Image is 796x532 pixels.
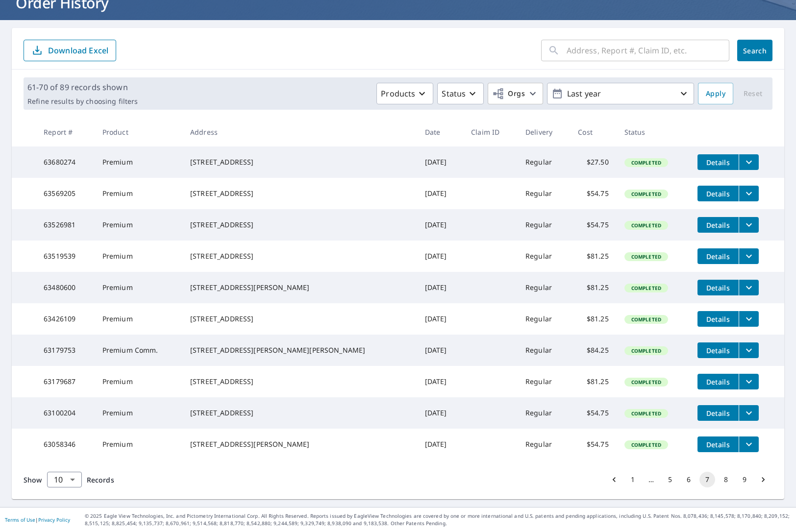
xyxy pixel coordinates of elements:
td: [DATE] [417,335,464,366]
button: Go to page 5 [662,472,678,487]
td: $54.75 [570,178,617,209]
p: © 2025 Eagle View Technologies, Inc. and Pictometry International Corp. All Rights Reserved. Repo... [85,512,791,527]
button: Go to page 1 [625,472,641,487]
div: [STREET_ADDRESS] [190,189,409,198]
span: Completed [625,285,667,291]
td: Premium [95,178,182,209]
td: Regular [518,335,570,366]
button: Status [437,83,484,104]
td: 63680274 [36,146,94,178]
td: Premium [95,241,182,272]
button: detailsBtn-63480600 [697,280,739,295]
button: filesDropdownBtn-63100204 [739,405,759,421]
span: Completed [625,410,667,417]
input: Address, Report #, Claim ID, etc. [567,37,729,64]
button: detailsBtn-63569205 [697,186,739,201]
button: detailsBtn-63179753 [697,342,739,358]
div: 10 [47,466,82,493]
div: [STREET_ADDRESS] [190,314,409,324]
button: Go to page 9 [737,472,752,487]
td: [DATE] [417,241,464,272]
span: Show [24,475,42,484]
p: Status [442,88,466,99]
th: Date [417,118,464,146]
div: [STREET_ADDRESS] [190,377,409,387]
a: Terms of Use [5,516,35,523]
p: Download Excel [48,45,108,56]
div: [STREET_ADDRESS][PERSON_NAME][PERSON_NAME] [190,345,409,355]
td: $81.25 [570,272,617,303]
button: page 7 [699,472,715,487]
td: 63526981 [36,209,94,241]
button: detailsBtn-63680274 [697,154,739,170]
button: filesDropdownBtn-63058346 [739,436,759,452]
span: Completed [625,222,667,229]
button: Last year [547,83,694,104]
button: detailsBtn-63426109 [697,311,739,327]
th: Cost [570,118,617,146]
span: Completed [625,379,667,386]
span: Details [703,252,733,261]
div: Show 10 records [47,472,82,487]
td: [DATE] [417,397,464,429]
td: [DATE] [417,178,464,209]
td: Premium [95,303,182,335]
td: Premium [95,272,182,303]
span: Completed [625,191,667,197]
div: … [644,475,659,484]
button: Orgs [488,83,543,104]
p: Products [381,88,415,99]
button: Apply [698,83,733,104]
span: Details [703,283,733,292]
td: Regular [518,272,570,303]
td: 63426109 [36,303,94,335]
td: $81.25 [570,241,617,272]
td: Regular [518,209,570,241]
p: Last year [563,85,678,102]
button: detailsBtn-63526981 [697,217,739,233]
button: Go to next page [755,472,771,487]
div: [STREET_ADDRESS] [190,220,409,230]
span: Completed [625,347,667,354]
th: Status [617,118,690,146]
div: [STREET_ADDRESS] [190,251,409,261]
button: filesDropdownBtn-63519539 [739,248,759,264]
td: Regular [518,303,570,335]
span: Completed [625,159,667,166]
td: $27.50 [570,146,617,178]
span: Details [703,440,733,449]
span: Completed [625,441,667,448]
td: 63519539 [36,241,94,272]
span: Orgs [492,88,525,100]
td: $84.25 [570,335,617,366]
span: Details [703,377,733,387]
span: Search [745,46,765,55]
td: $54.75 [570,397,617,429]
button: filesDropdownBtn-63680274 [739,154,759,170]
td: $54.75 [570,209,617,241]
td: Premium [95,209,182,241]
p: Refine results by choosing filters [27,97,138,106]
p: 61-70 of 89 records shown [27,81,138,93]
span: Records [87,475,114,484]
td: $81.25 [570,366,617,397]
span: Details [703,189,733,198]
a: Privacy Policy [38,516,70,523]
td: [DATE] [417,366,464,397]
td: Regular [518,178,570,209]
th: Claim ID [463,118,518,146]
button: Go to page 6 [681,472,696,487]
span: Details [703,346,733,355]
button: filesDropdownBtn-63569205 [739,186,759,201]
td: 63569205 [36,178,94,209]
button: Search [737,40,772,61]
nav: pagination navigation [605,472,772,487]
button: detailsBtn-63519539 [697,248,739,264]
td: Premium [95,397,182,429]
span: Details [703,314,733,324]
span: Completed [625,316,667,323]
td: 63480600 [36,272,94,303]
div: [STREET_ADDRESS] [190,157,409,167]
td: [DATE] [417,146,464,178]
td: [DATE] [417,272,464,303]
